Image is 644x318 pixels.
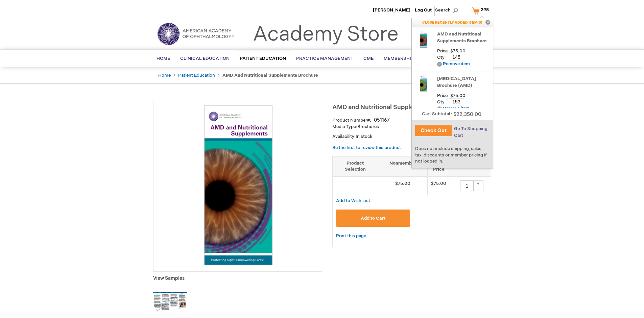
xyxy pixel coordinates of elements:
strong: Media Type: [332,124,357,129]
a: [PERSON_NAME] [373,7,410,13]
p: Brochures [332,124,491,130]
span: Membership [384,56,414,61]
th: Product Selection [333,156,378,176]
a: Remove item [437,106,470,111]
input: Qty [460,180,474,191]
span: $75.00 [450,93,466,98]
a: Print this page [336,232,366,240]
p: CLOSE RECENTLY ADDED ITEM(S) [412,18,493,27]
input: Qty [449,54,464,60]
a: Log Out [415,7,432,13]
div: - [473,186,483,191]
img: AMD and Nutritional Supplements Brochure [157,104,318,266]
a: Home [158,73,171,78]
th: Nonmember [378,156,428,176]
span: In stock [356,134,372,139]
div: + [473,180,483,186]
span: Price [437,93,448,98]
span: $22,350.00 [452,111,481,118]
input: Qty [449,98,464,105]
span: Clinical Education [180,56,230,61]
a: [MEDICAL_DATA] Brochure (AMD) [437,75,490,89]
span: AMD and Nutritional Supplements Brochure [332,104,459,111]
span: Search [435,3,461,17]
span: Home [157,56,170,61]
div: Does not include shipping, sales tax, discounts or member pricing if not logged in. [412,142,493,168]
a: AMD and Nutritional Supplements Brochure [437,31,490,44]
span: Cart Subtotal [422,111,450,117]
span: Qty [437,99,445,105]
a: Add to Wish List [336,198,370,203]
td: $75.00 [378,176,428,195]
a: Academy Store [253,22,399,47]
span: Add to Wish List [336,198,370,203]
p: Availability: [332,133,491,140]
strong: AMD and Nutritional Supplements Brochure [222,73,318,78]
span: Price [450,92,471,100]
span: $75.00 [450,49,466,54]
a: Age-Related Macular Degeneration Brochure (AMD) [415,75,432,98]
span: Price [450,47,471,55]
span: CME [363,56,374,61]
span: Practice Management [296,56,353,61]
a: 298 [470,5,493,17]
img: AMD and Nutritional Supplements Brochure [415,31,432,48]
a: Go To Shopping Cart [454,126,487,138]
div: 051167 [374,117,390,124]
a: AMD and Nutritional Supplements Brochure [415,31,432,53]
span: Add to Cart [361,216,385,221]
button: Add to Cart [336,210,410,227]
a: Remove item [437,62,470,67]
button: Check Out [415,125,452,136]
a: Patient Education [178,73,215,78]
p: View Samples [153,275,322,282]
img: Age-Related Macular Degeneration Brochure (AMD) [415,75,432,92]
span: Price [437,49,448,54]
td: $75.00 [428,176,450,195]
span: Qty [437,55,445,60]
strong: Product Number [332,118,371,123]
a: Be the first to review this product [332,145,401,150]
span: Patient Education [240,56,286,61]
span: 298 [481,7,489,13]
